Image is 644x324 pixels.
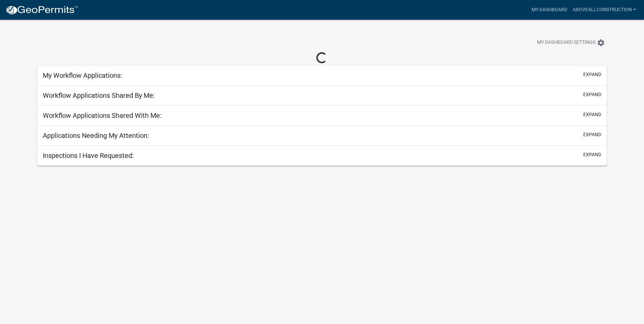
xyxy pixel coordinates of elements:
h5: My Workflow Applications: [43,71,122,79]
button: expand [583,111,601,118]
h5: Workflow Applications Shared By Me: [43,91,155,100]
button: expand [583,71,601,78]
h5: Inspections I Have Requested: [43,151,134,160]
span: My Dashboard Settings [537,39,595,47]
i: settings [597,39,605,47]
button: expand [583,131,601,138]
button: expand [583,91,601,98]
button: expand [583,151,601,158]
a: My Dashboard [529,3,570,16]
a: AboveAllConstruction [570,3,639,16]
h5: Applications Needing My Attention: [43,131,149,140]
button: My Dashboard Settingssettings [532,36,610,49]
h5: Workflow Applications Shared With Me: [43,111,162,120]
